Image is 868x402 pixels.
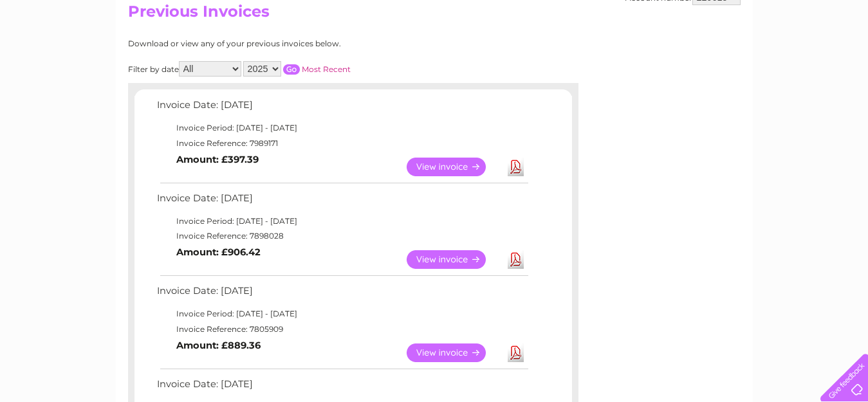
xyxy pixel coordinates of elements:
a: Contact [782,55,814,64]
b: Amount: £889.36 [176,340,261,351]
td: Invoice Date: [DATE] [154,282,530,306]
a: Download [508,343,524,362]
td: Invoice Reference: 7989171 [154,136,530,151]
td: Invoice Reference: 7805909 [154,322,530,337]
img: logo.png [30,33,96,73]
a: Log out [826,55,856,64]
td: Invoice Period: [DATE] - [DATE] [154,120,530,136]
td: Invoice Period: [DATE] - [DATE] [154,306,530,322]
a: Most Recent [302,64,351,74]
td: Invoice Date: [DATE] [154,190,530,214]
a: View [407,343,501,362]
a: Telecoms [710,55,748,64]
a: View [407,158,501,176]
div: Filter by date [128,61,466,77]
a: Energy [674,55,702,64]
a: Download [508,250,524,269]
a: 0333 014 3131 [625,6,714,23]
td: Invoice Date: [DATE] [154,376,530,399]
a: View [407,250,501,269]
a: Blog [756,55,775,64]
div: Clear Business is a trading name of Verastar Limited (registered in [GEOGRAPHIC_DATA] No. 3667643... [131,7,739,62]
td: Invoice Reference: 7898028 [154,228,530,244]
b: Amount: £906.42 [176,246,261,258]
b: Amount: £397.39 [176,154,259,165]
td: Invoice Date: [DATE] [154,96,530,120]
td: Invoice Period: [DATE] - [DATE] [154,214,530,229]
a: Download [508,158,524,176]
a: Water [642,55,666,64]
div: Download or view any of your previous invoices below. [128,39,466,48]
h2: Previous Invoices [128,3,741,27]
